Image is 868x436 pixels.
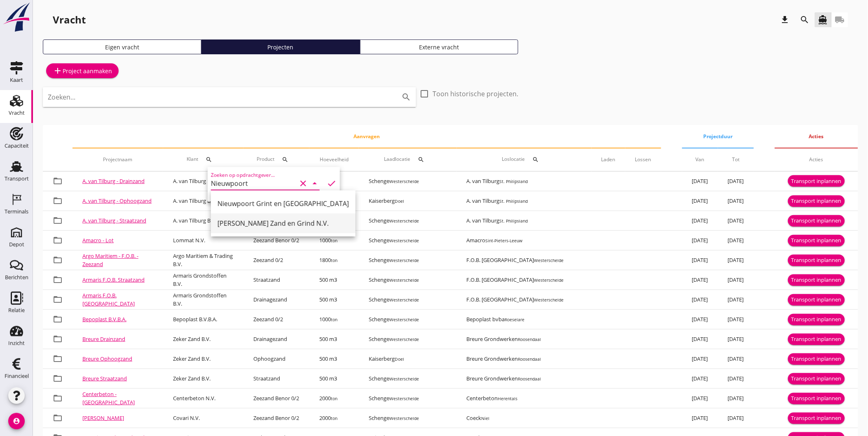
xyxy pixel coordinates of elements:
[5,143,29,148] div: Capaciteit
[682,172,718,191] td: [DATE]
[53,413,63,423] i: folder_open
[48,90,388,104] input: Zoeken...
[389,415,419,421] small: Westerschelde
[788,413,845,424] button: Transport inplannen
[5,209,28,214] div: Terminals
[788,373,845,385] button: Transport inplannen
[331,317,337,322] small: ton
[718,389,754,408] td: [DATE]
[389,238,419,244] small: Westerschelde
[389,317,419,322] small: Westerschelde
[791,335,842,343] div: Transport inplannen
[788,215,845,227] button: Transport inplannen
[788,294,845,306] button: Transport inplannen
[243,250,310,270] td: Zeezand 0/2
[163,172,243,191] td: A. van Tilburg B.V.
[319,256,337,264] span: 1800
[389,277,419,283] small: Westerschelde
[682,369,718,389] td: [DATE]
[82,315,126,323] a: Bepoplast B.V.B.A.
[53,393,63,403] i: folder_open
[82,252,138,268] a: Argo Maritiem - F.O.B. - Zeezand
[319,414,337,422] span: 2000
[818,15,828,25] i: directions_boat
[243,148,310,171] th: Product
[389,179,419,184] small: Westerschelde
[682,125,754,148] th: Projectduur
[319,276,337,283] span: 500 m3
[625,148,661,171] th: Lossen
[82,276,145,283] a: Armaris F.O.B. Straatzand
[518,356,541,362] small: Roosendaal
[791,296,842,304] div: Transport inplannen
[82,390,135,406] a: Centerbeton - [GEOGRAPHIC_DATA]
[319,375,337,382] span: 500 m3
[53,196,63,206] i: folder_open
[682,148,718,171] th: Van
[5,373,29,379] div: Financieel
[718,231,754,250] td: [DATE]
[8,341,25,346] div: Inzicht
[682,349,718,369] td: [DATE]
[500,218,528,224] small: St. Philipsland
[331,238,337,244] small: ton
[218,218,349,228] div: [PERSON_NAME] Zand en Grind N.V.
[53,314,63,324] i: folder_open
[791,315,842,324] div: Transport inplannen
[331,396,337,401] small: ton
[10,77,23,83] div: Kaart
[791,197,842,205] div: Transport inplannen
[457,231,592,250] td: Amacro
[163,148,243,171] th: Klant
[82,355,132,362] a: Breure Ophoogzand
[310,179,320,188] i: arrow_drop_down
[53,295,63,304] i: folder_open
[53,334,63,344] i: folder_open
[592,148,625,171] th: Laden
[788,235,845,246] button: Transport inplannen
[243,310,310,329] td: Zeezand 0/2
[243,290,310,310] td: Drainagezand
[788,353,845,365] button: Transport inplannen
[163,270,243,290] td: Armaris Grondstoffen B.V.
[800,15,810,25] i: search
[163,349,243,369] td: Zeker Zand B.V.
[319,355,337,362] span: 500 m3
[9,110,25,116] div: Vracht
[82,197,152,204] a: A. van Tilburg - Ophoogzand
[457,310,592,329] td: Bepoplast bvba
[359,408,457,428] td: Schenge
[457,191,592,211] td: A. van Tilburg
[243,231,310,250] td: Zeezand Benor 0/2
[682,290,718,310] td: [DATE]
[395,356,404,362] small: Doel
[82,414,124,422] a: [PERSON_NAME]
[718,369,754,389] td: [DATE]
[53,66,63,76] i: add
[389,297,419,303] small: Westerschelde
[163,211,243,231] td: A. van Tilburg B.V.
[5,176,29,181] div: Transport
[457,172,592,191] td: A. van Tilburg
[163,389,243,408] td: Centerbeton N.V.
[309,148,359,171] th: Hoeveelheid
[53,235,63,245] i: folder_open
[682,270,718,290] td: [DATE]
[788,255,845,266] button: Transport inplannen
[718,310,754,329] td: [DATE]
[788,175,845,187] button: Transport inplannen
[500,179,528,184] small: St. Philipsland
[359,172,457,191] td: Schenge
[788,393,845,404] button: Transport inplannen
[389,336,419,342] small: Westerschelde
[163,329,243,349] td: Zeker Zand B.V.
[364,43,515,51] div: Externe vracht
[8,308,25,313] div: Relatie
[788,334,845,345] button: Transport inplannen
[791,237,842,245] div: Transport inplannen
[359,349,457,369] td: Kaiserberg
[718,191,754,211] td: [DATE]
[682,310,718,329] td: [DATE]
[53,354,63,364] i: folder_open
[359,270,457,290] td: Schenge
